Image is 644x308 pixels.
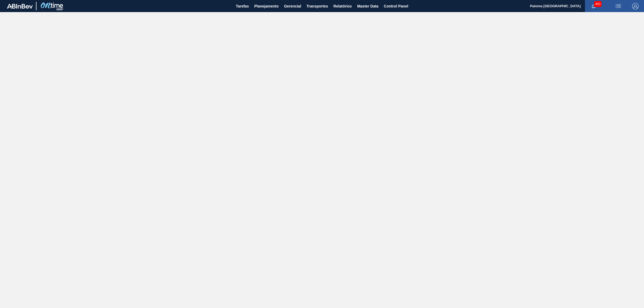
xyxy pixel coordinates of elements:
[632,3,639,9] img: Logout
[384,3,408,9] span: Control Panel
[357,3,378,9] span: Master Data
[585,2,602,10] button: Notificações
[284,3,301,9] span: Gerencial
[306,3,328,9] span: Transportes
[236,3,249,9] span: Tarefas
[333,3,352,9] span: Relatórios
[7,4,33,9] img: TNhmsLtSVTkK8tSr43FrP2fwEKptu5GPRR3wAAAABJRU5ErkJggg==
[254,3,279,9] span: Planejamento
[615,3,621,9] img: userActions
[594,1,602,7] span: 453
